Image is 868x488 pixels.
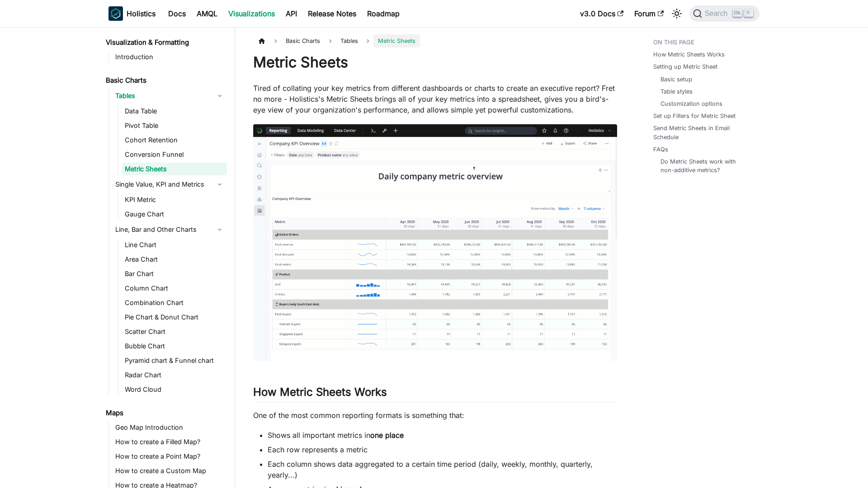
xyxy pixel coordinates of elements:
a: Pivot Table [122,119,227,132]
a: Bar Chart [122,267,227,280]
a: Scatter Chart [122,325,227,338]
a: Line Chart [122,239,227,251]
a: Do Metric Sheets work with non-additive metrics? [660,157,750,174]
a: Table styles [660,87,693,96]
a: How to create a Custom Map [113,465,227,477]
a: Maps [103,407,227,419]
img: Holistics [108,6,123,21]
a: Visualization & Formatting [103,36,227,49]
a: HolisticsHolistics [108,6,156,21]
a: Release Notes [302,6,362,21]
button: Search (Ctrl+K) [689,5,759,22]
a: Line, Bar and Other Charts [113,222,227,237]
a: API [280,6,302,21]
a: Pyramid chart & Funnel chart [122,354,227,367]
a: KPI Metric [122,193,227,206]
kbd: K [744,9,753,17]
a: Introduction [113,51,227,63]
a: Column Chart [122,282,227,295]
a: AMQL [191,6,223,21]
a: Radar Chart [122,369,227,381]
a: How to create a Point Map? [113,450,227,463]
a: How Metric Sheets Works [653,50,725,59]
p: Tired of collating your key metrics from different dashboards or charts to create an executive re... [253,83,617,115]
span: Tables [336,34,363,47]
li: Each column shows data aggregated to a certain time period (daily, weekly, monthly, quarterly, ye... [268,459,617,480]
strong: one place [370,431,404,440]
a: Pie Chart & Donut Chart [122,311,227,324]
h2: How Metric Sheets Works [253,385,617,403]
button: Switch between dark and light mode (currently light mode) [670,6,684,21]
a: Setting up Metric Sheet [653,62,717,71]
a: Forum [629,6,669,21]
a: Geo Map Introduction [113,421,227,434]
a: Tables [113,89,227,103]
a: Docs [163,6,191,21]
a: Conversion Funnel [122,148,227,161]
a: Area Chart [122,253,227,266]
h1: Metric Sheets [253,53,617,71]
a: Customization options [660,99,722,108]
a: Basic Charts [103,74,227,87]
a: Metric Sheets [122,163,227,175]
a: Data Table [122,105,227,117]
a: Word Cloud [122,383,227,396]
a: Set up Filters for Metric Sheet [653,112,736,120]
a: How to create a Filled Map? [113,436,227,448]
a: Single Value, KPI and Metrics [113,177,227,192]
a: Gauge Chart [122,208,227,221]
span: Basic Charts [281,34,325,47]
a: Basic setup [660,75,692,84]
a: Home page [253,34,270,47]
span: Search [702,9,733,18]
a: v3.0 Docs [575,6,629,21]
a: Cohort Retention [122,134,227,146]
p: One of the most common reporting formats is something that: [253,410,617,421]
nav: Breadcrumbs [253,34,617,47]
a: Send Metric Sheets in Email Schedule [653,124,754,141]
a: Roadmap [362,6,405,21]
a: Bubble Chart [122,340,227,352]
span: Metric Sheets [373,34,420,47]
a: Combination Chart [122,296,227,309]
li: Shows all important metrics in [268,430,617,441]
a: Visualizations [223,6,280,21]
b: Holistics [127,8,156,19]
li: Each row represents a metric [268,444,617,455]
nav: Docs sidebar [99,27,235,488]
a: FAQs [653,145,668,154]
